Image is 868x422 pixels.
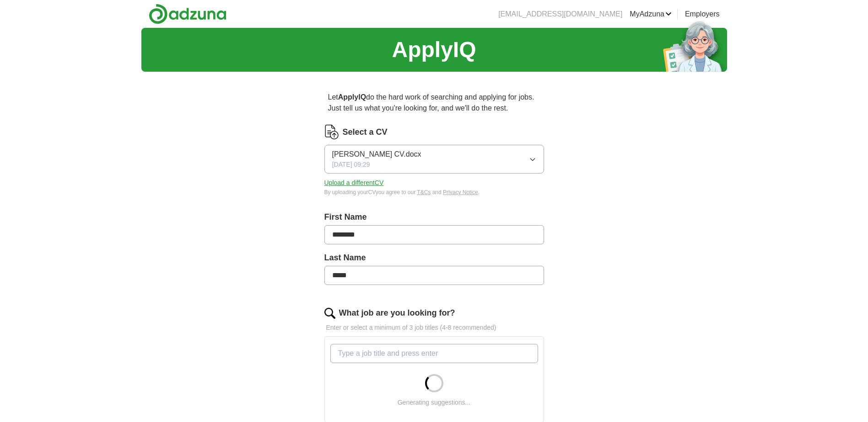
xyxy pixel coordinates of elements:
a: Privacy Notice [443,189,478,195]
a: T&Cs [417,189,431,195]
label: What job are you looking for? [339,307,455,319]
label: Select a CV [343,126,388,138]
span: [DATE] 09:29 [332,160,370,169]
label: Last Name [324,252,544,264]
button: Upload a differentCV [324,178,384,188]
a: MyAdzuna [630,9,672,20]
input: Type a job title and press enter [330,344,538,363]
a: Employers [685,9,720,20]
label: First Name [324,211,544,223]
div: Generating suggestions... [398,398,471,407]
button: [PERSON_NAME] CV.docx[DATE] 09:29 [324,145,544,174]
h1: ApplyIQ [392,33,476,66]
strong: ApplyIQ [338,93,366,101]
img: search.png [324,308,335,319]
img: Adzuna logo [149,4,226,24]
img: CV Icon [324,125,339,139]
span: [PERSON_NAME] CV.docx [332,149,421,160]
p: Let do the hard work of searching and applying for jobs. Just tell us what you're looking for, an... [324,88,544,117]
li: [EMAIL_ADDRESS][DOMAIN_NAME] [498,9,622,20]
p: Enter or select a minimum of 3 job titles (4-8 recommended) [324,323,544,332]
div: By uploading your CV you agree to our and . [324,188,544,196]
